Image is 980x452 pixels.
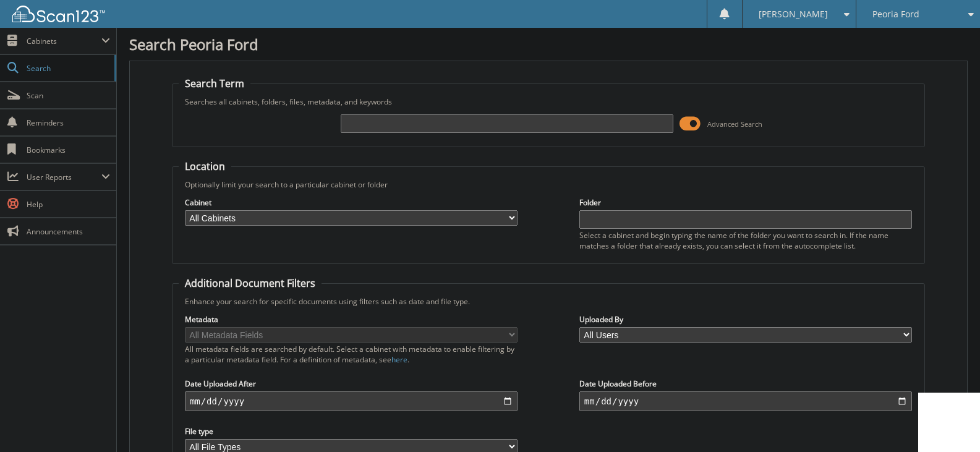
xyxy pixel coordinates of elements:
legend: Additional Document Filters [179,276,322,290]
span: Search [27,63,108,74]
span: Help [27,199,110,210]
span: User Reports [27,172,101,182]
label: File type [185,426,518,437]
label: Metadata [185,314,518,325]
div: Optionally limit your search to a particular cabinet or folder [179,179,918,190]
label: Date Uploaded After [185,378,518,389]
label: Uploaded By [579,314,912,325]
div: Searches all cabinets, folders, files, metadata, and keywords [179,96,918,107]
legend: Search Term [179,77,250,90]
h1: Search Peoria Ford [129,34,968,54]
div: Select a cabinet and begin typing the name of the folder you want to search in. If the name match... [579,230,912,251]
span: Advanced Search [707,119,762,129]
div: All metadata fields are searched by default. Select a cabinet with metadata to enable filtering b... [185,344,518,365]
span: Scan [27,90,110,101]
img: scan123-logo-white.svg [12,6,105,22]
span: Cabinets [27,36,101,46]
legend: Location [179,160,231,173]
div: Enhance your search for specific documents using filters such as date and file type. [179,296,918,307]
input: start [185,391,518,411]
label: Folder [579,197,912,208]
span: [PERSON_NAME] [759,11,828,18]
label: Date Uploaded Before [579,378,912,389]
input: end [579,391,912,411]
span: Announcements [27,226,110,237]
a: here [391,354,407,365]
label: Cabinet [185,197,518,208]
iframe: Chat Widget [918,393,980,452]
span: Peoria Ford [872,11,919,18]
span: Bookmarks [27,145,110,155]
span: Reminders [27,117,110,128]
